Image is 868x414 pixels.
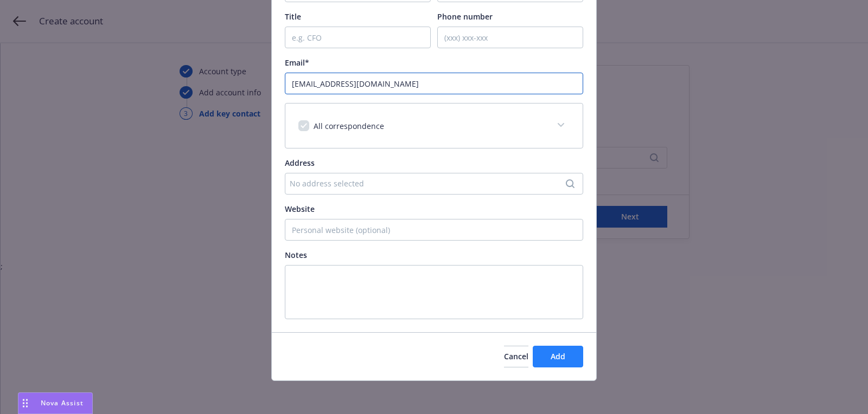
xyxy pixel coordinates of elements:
span: Website [285,204,315,214]
div: All correspondence [285,104,583,148]
input: (xxx) xxx-xxx [437,27,583,48]
button: Nova Assist [18,392,93,414]
svg: Search [566,179,575,188]
span: All correspondence [314,121,384,131]
input: Personal website (optional) [285,219,583,241]
span: Cancel [504,351,528,361]
span: Email* [285,57,309,68]
span: Phone number [437,11,493,22]
button: No address selected [285,173,583,195]
span: Notes [285,250,307,260]
button: Add [533,346,583,367]
span: Nova Assist [41,398,84,407]
span: Address [285,158,315,168]
div: Drag to move [18,393,32,413]
button: Cancel [504,346,528,367]
div: No address selected [290,178,567,189]
input: e.g. CFO [285,27,431,48]
input: example@email.com [285,73,583,94]
span: Title [285,11,301,22]
span: Add [551,351,565,361]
